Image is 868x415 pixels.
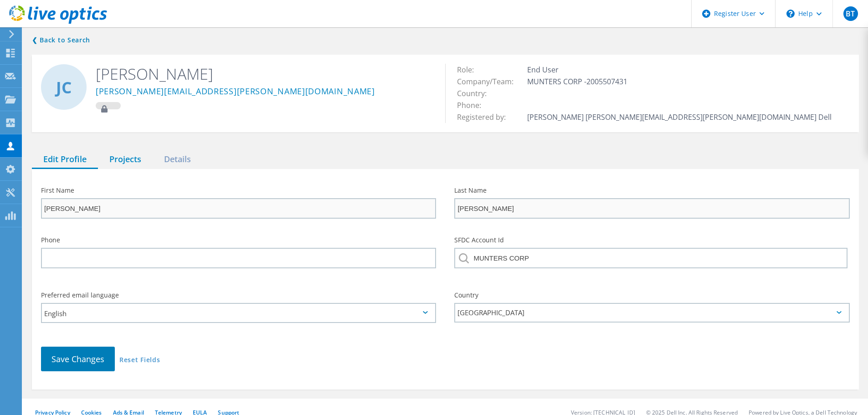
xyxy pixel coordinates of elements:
[457,88,496,98] span: Country:
[96,64,431,84] h2: [PERSON_NAME]
[457,100,490,110] span: Phone:
[457,65,483,75] span: Role:
[454,303,849,323] div: [GEOGRAPHIC_DATA]
[32,35,90,46] a: Back to search
[527,77,637,87] span: MUNTERS CORP -2005507431
[32,150,98,169] div: Edit Profile
[454,187,849,194] label: Last Name
[457,112,515,122] span: Registered by:
[41,292,436,298] label: Preferred email language
[51,354,104,364] span: Save Changes
[846,10,855,17] span: BT
[119,357,160,364] a: Reset Fields
[96,87,375,97] a: [PERSON_NAME][EMAIL_ADDRESS][PERSON_NAME][DOMAIN_NAME]
[457,77,523,87] span: Company/Team:
[9,19,107,26] a: Live Optics Dashboard
[525,64,834,76] td: End User
[454,237,849,243] label: SFDC Account Id
[98,150,153,169] div: Projects
[41,237,436,243] label: Phone
[153,150,202,169] div: Details
[41,347,115,371] button: Save Changes
[525,111,834,123] td: [PERSON_NAME] [PERSON_NAME][EMAIL_ADDRESS][PERSON_NAME][DOMAIN_NAME] Dell
[56,79,72,95] span: JC
[454,292,849,298] label: Country
[41,187,436,194] label: First Name
[786,10,795,18] svg: \n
